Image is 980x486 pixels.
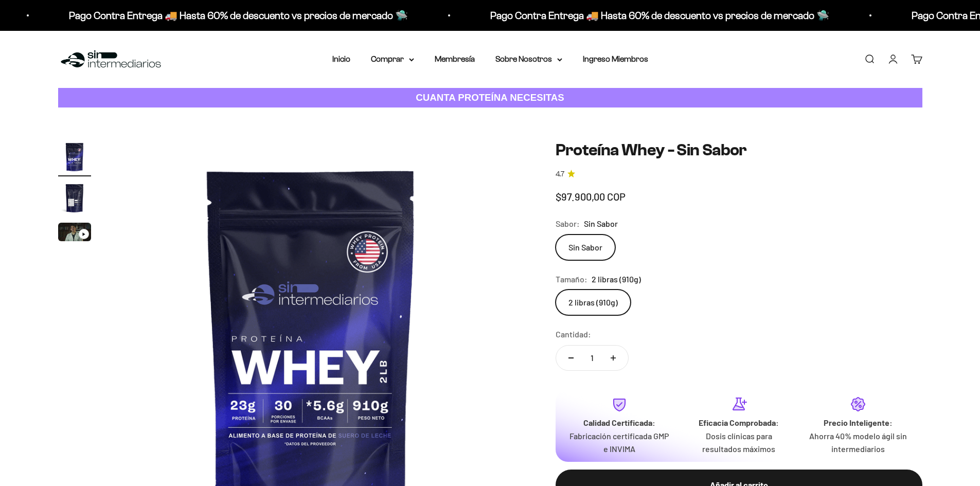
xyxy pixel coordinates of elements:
[584,217,618,230] span: Sin Sabor
[556,273,587,286] legend: Tamaño:
[807,429,910,456] p: Ahorra 40% modelo ágil sin intermediarios
[58,223,91,244] button: Ir al artículo 3
[824,418,893,427] strong: Precio Inteligente:
[598,346,628,370] button: Aumentar cantidad
[556,169,564,180] span: 4.7
[489,7,828,24] p: Pago Contra Entrega 🚚 Hasta 60% de descuento vs precios de mercado 🛸
[556,169,922,180] a: 4.74.7 de 5.0 estrellas
[58,140,91,173] img: Proteína Whey - Sin Sabor
[371,52,414,66] summary: Comprar
[58,140,91,176] button: Ir al artículo 1
[556,140,922,160] h1: Proteína Whey - Sin Sabor
[416,92,564,103] strong: CUANTA PROTEÍNA NECESITAS
[556,217,580,230] legend: Sabor:
[58,182,91,214] img: Proteína Whey - Sin Sabor
[583,418,655,427] strong: Calidad Certificada:
[332,55,350,63] a: Inicio
[556,188,626,205] sale-price: $97.900,00 COP
[435,55,475,63] a: Membresía
[58,88,922,108] a: CUANTA PROTEÍNA NECESITAS
[556,328,591,341] label: Cantidad:
[568,429,671,456] p: Fabricación certificada GMP e INVIMA
[58,182,91,218] button: Ir al artículo 2
[687,429,790,456] p: Dosis clínicas para resultados máximos
[592,273,641,286] span: 2 libras (910g)
[68,7,407,24] p: Pago Contra Entrega 🚚 Hasta 60% de descuento vs precios de mercado 🛸
[699,418,779,427] strong: Eficacia Comprobada:
[556,346,586,370] button: Reducir cantidad
[583,55,648,63] a: Ingreso Miembros
[495,52,562,66] summary: Sobre Nosotros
